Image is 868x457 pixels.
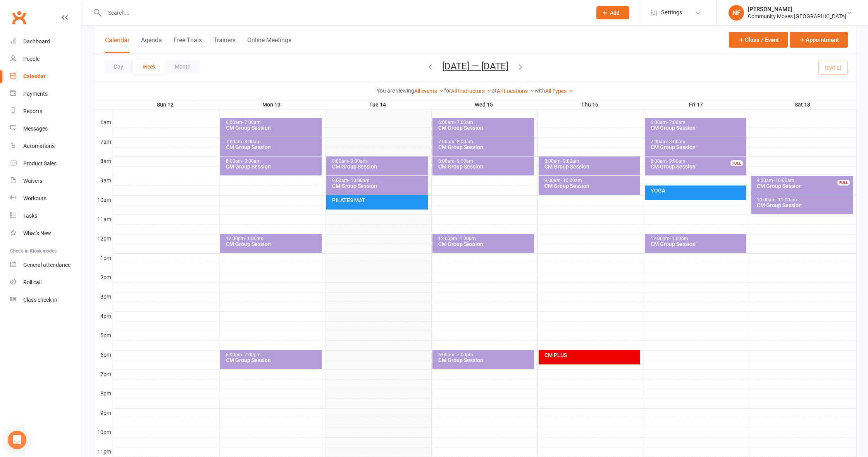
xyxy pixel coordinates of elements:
th: 8pm [93,389,113,399]
span: - 1:00pm [457,236,476,241]
div: YOGA [650,188,745,193]
div: CM PLUS [544,352,639,358]
span: - 7:00am [242,120,261,125]
div: CM Group Session [332,183,426,189]
div: Workouts [23,195,46,201]
div: Product Sales [23,160,57,167]
div: [PERSON_NAME] [748,6,846,13]
th: Fri 17 [644,100,750,110]
div: People [23,56,40,62]
th: Thu 16 [537,100,644,110]
th: 9pm [93,408,113,418]
a: Product Sales [10,155,82,172]
div: CM Group Session [226,241,320,247]
div: 9:00am [332,178,426,183]
a: All Locations [497,88,535,94]
th: 2pm [93,273,113,282]
div: 9:00am [756,178,852,183]
div: Dashboard [23,38,50,45]
span: - 1:00pm [670,236,688,241]
span: - 9:00am [561,158,579,164]
span: - 8:00am [667,139,685,144]
th: 6pm [93,350,113,360]
div: 7:00am [438,139,532,144]
div: CM Group Session [438,357,532,363]
button: Add [596,6,629,19]
div: CM Group Session [438,144,532,150]
span: - 10:00am [561,178,582,183]
div: CM Group Session [226,164,320,169]
th: 5pm [93,331,113,340]
button: Online Meetings [247,36,291,53]
div: Reports [23,108,42,114]
span: - 7:00pm [242,352,261,357]
div: NF [728,5,744,21]
th: 10am [93,195,113,205]
div: CM Group Session [226,144,320,150]
strong: at [492,88,497,94]
div: 6:00am [226,120,320,125]
div: CM Group Session [756,203,852,208]
a: Dashboard [10,33,82,50]
div: 8:00am [226,159,320,164]
th: 11pm [93,447,113,457]
span: - 7:00am [667,120,685,125]
div: PILATES MAT [332,198,426,203]
a: Roll call [10,274,82,291]
button: Appointment [790,32,848,48]
div: 8:00am [650,159,745,164]
th: 11am [93,215,113,224]
span: - 9:00am [348,158,367,164]
div: CM Group Session [226,357,320,363]
strong: You are viewing [377,88,414,94]
a: Class kiosk mode [10,291,82,309]
a: Calendar [10,68,82,85]
div: Calendar [23,73,46,79]
input: Search... [102,7,586,18]
th: Tue 14 [325,100,431,110]
th: Wed 15 [431,100,537,110]
div: CM Group Session [438,125,532,131]
a: Reports [10,103,82,120]
div: Roll call [23,279,41,285]
th: Sun 12 [113,100,219,110]
th: 12pm [93,234,113,244]
div: CM Group Session [756,183,852,189]
div: What's New [23,230,51,236]
button: Class / Event [729,32,788,48]
th: Mon 13 [219,100,325,110]
a: Messages [10,120,82,137]
div: CM Group Session [226,125,320,131]
span: - 9:00am [667,158,685,164]
span: - 8:00am [455,139,473,144]
button: Calendar [105,36,129,53]
div: FULL [730,160,743,166]
div: CM Group Session [332,164,426,169]
a: Workouts [10,190,82,207]
th: 3pm [93,292,113,302]
div: CM Group Session [438,241,532,247]
div: 12:00pm [226,236,320,241]
div: Automations [23,143,55,149]
div: CM Group Session [544,164,639,169]
div: CM Group Session [438,164,532,169]
span: - 8:00am [242,139,261,144]
button: Day [104,60,133,74]
button: Trainers [214,36,236,53]
th: 8am [93,156,113,166]
th: 6am [93,118,113,127]
button: Week [133,60,165,74]
div: CM Group Session [544,183,639,189]
div: 8:00am [438,159,532,164]
div: 12:00pm [650,236,745,241]
th: 7am [93,137,113,147]
div: Waivers [23,178,42,184]
span: - 7:00am [455,120,473,125]
div: 6:00am [438,120,532,125]
span: - 1:00pm [245,236,263,241]
div: 7:00am [226,139,320,144]
a: All Instructors [451,88,492,94]
div: General attendance [23,262,71,268]
a: Tasks [10,207,82,225]
div: 8:00am [332,159,426,164]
